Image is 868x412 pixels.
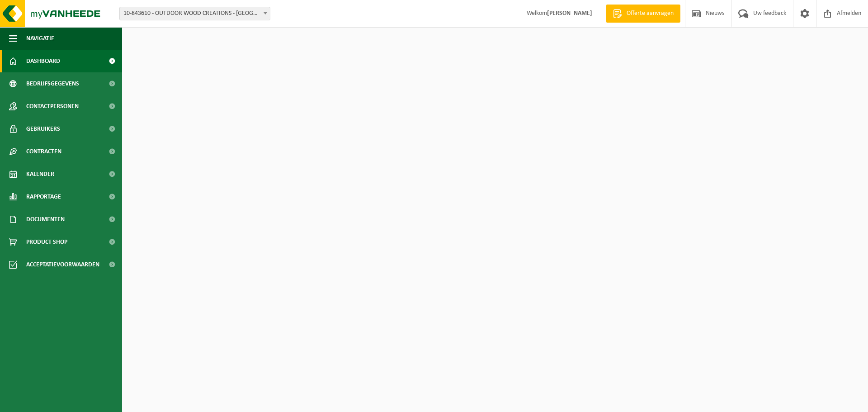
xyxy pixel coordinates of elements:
span: Kalender [26,163,54,185]
span: 10-843610 - OUTDOOR WOOD CREATIONS - WERVIK [120,7,270,20]
span: Navigatie [26,27,54,50]
span: Documenten [26,208,65,231]
span: 10-843610 - OUTDOOR WOOD CREATIONS - WERVIK [119,7,270,20]
span: Contracten [26,140,61,163]
span: Product Shop [26,231,67,253]
span: Offerte aanvragen [624,9,676,18]
span: Acceptatievoorwaarden [26,253,99,276]
span: Dashboard [26,50,60,72]
span: Rapportage [26,185,61,208]
strong: [PERSON_NAME] [547,10,592,17]
a: Offerte aanvragen [606,5,680,23]
span: Bedrijfsgegevens [26,72,79,95]
span: Gebruikers [26,118,60,140]
span: Contactpersonen [26,95,79,118]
